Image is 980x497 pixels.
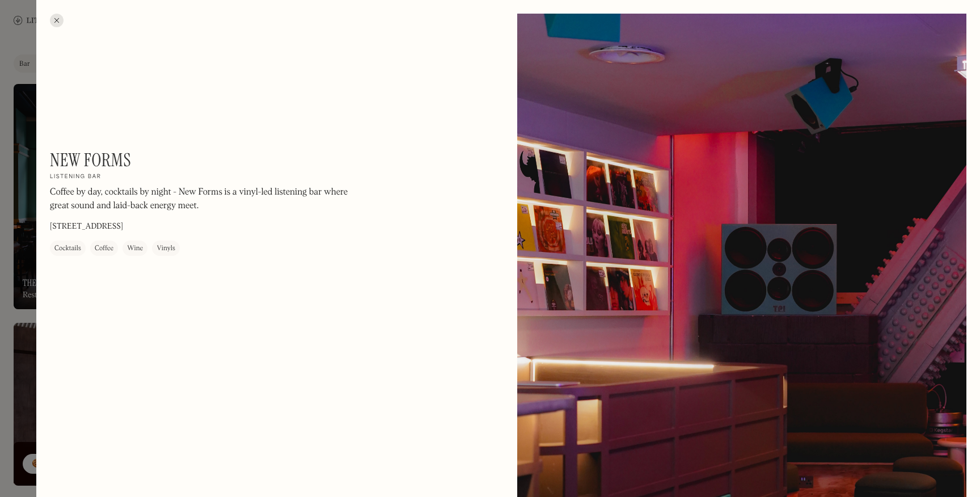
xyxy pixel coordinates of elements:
h1: New Forms [50,149,131,171]
p: Coffee by day, cocktails by night - New Forms is a vinyl-led listening bar where great sound and ... [50,186,356,213]
div: Vinyls [157,243,175,254]
p: [STREET_ADDRESS] [50,221,123,233]
div: Coffee [95,243,113,254]
h2: Listening bar [50,173,102,181]
div: Wine [127,243,143,254]
div: Cocktails [54,243,81,254]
